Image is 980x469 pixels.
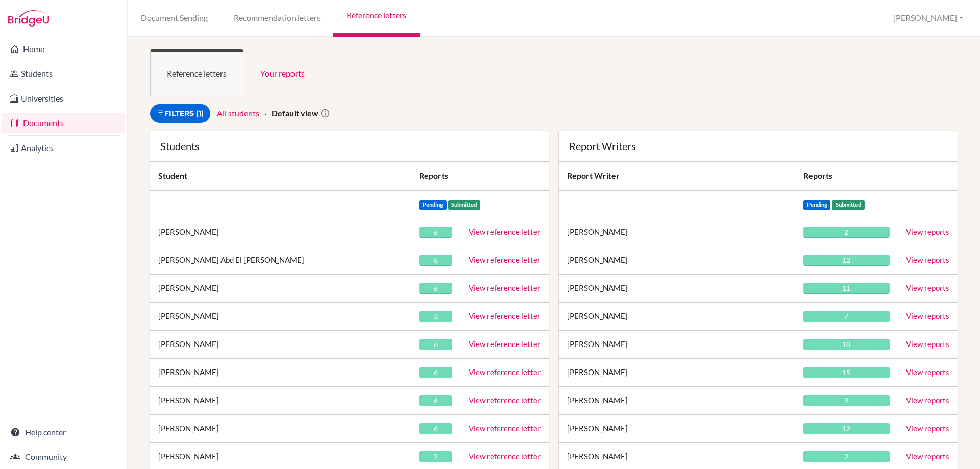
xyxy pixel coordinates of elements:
td: [PERSON_NAME] [150,359,411,387]
a: All students [217,108,259,118]
img: Bridge-U [8,10,49,27]
span: Submitted [832,200,865,210]
a: View reports [906,367,949,377]
div: 10 [803,339,890,350]
a: View reference letter [469,227,541,236]
td: [PERSON_NAME] [559,218,795,246]
span: Pending [803,200,831,210]
a: View reports [906,227,949,236]
div: 12 [803,423,890,434]
a: View reference letter [469,367,541,377]
a: View reports [906,283,949,292]
div: Students [160,141,538,151]
a: Help center [2,422,125,442]
a: Filters (1) [150,104,210,123]
div: 15 [803,367,890,378]
a: View reference letter [469,283,541,292]
th: Reports [411,162,549,190]
td: [PERSON_NAME] [559,275,795,303]
a: Students [2,63,125,84]
a: Analytics [2,138,125,158]
td: [PERSON_NAME] [150,331,411,359]
a: Home [2,39,125,59]
a: View reference letter [469,424,541,433]
a: Reference letters [150,49,243,96]
div: 9 [803,395,890,406]
span: Submitted [448,200,481,210]
a: View reports [906,339,949,349]
td: [PERSON_NAME] [559,359,795,387]
td: [PERSON_NAME] [150,387,411,415]
div: 7 [803,311,890,322]
div: 6 [419,255,452,266]
a: View reference letter [469,255,541,264]
a: View reports [906,424,949,433]
th: Reports [795,162,898,190]
div: 6 [419,283,452,294]
a: View reference letter [469,311,541,320]
td: [PERSON_NAME] [150,303,411,331]
th: Student [150,162,411,190]
a: Documents [2,113,125,133]
div: Report Writers [569,141,947,151]
a: View reports [906,452,949,461]
div: 2 [803,227,890,238]
td: [PERSON_NAME] [150,275,411,303]
div: 11 [803,283,890,294]
a: View reports [906,255,949,264]
td: [PERSON_NAME] [559,303,795,331]
a: View reports [906,396,949,405]
a: Universities [2,88,125,109]
div: 6 [419,227,452,238]
div: 12 [803,255,890,266]
td: [PERSON_NAME] [150,218,411,246]
a: View reference letter [469,339,541,349]
td: [PERSON_NAME] Abd El [PERSON_NAME] [150,246,411,275]
div: 6 [419,339,452,350]
a: View reference letter [469,452,541,461]
div: 3 [419,311,452,322]
td: [PERSON_NAME] [559,387,795,415]
div: 2 [419,451,452,462]
td: [PERSON_NAME] [559,415,795,443]
div: 6 [419,367,452,378]
div: 2 [803,451,890,462]
span: Pending [419,200,447,210]
a: View reports [906,311,949,320]
th: Report Writer [559,162,795,190]
td: [PERSON_NAME] [150,415,411,443]
div: 6 [419,395,452,406]
strong: Default view [272,108,318,118]
td: [PERSON_NAME] [559,246,795,275]
button: [PERSON_NAME] [889,9,968,28]
a: View reference letter [469,396,541,405]
div: 6 [419,423,452,434]
a: Your reports [243,49,322,96]
a: Community [2,447,125,467]
td: [PERSON_NAME] [559,331,795,359]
